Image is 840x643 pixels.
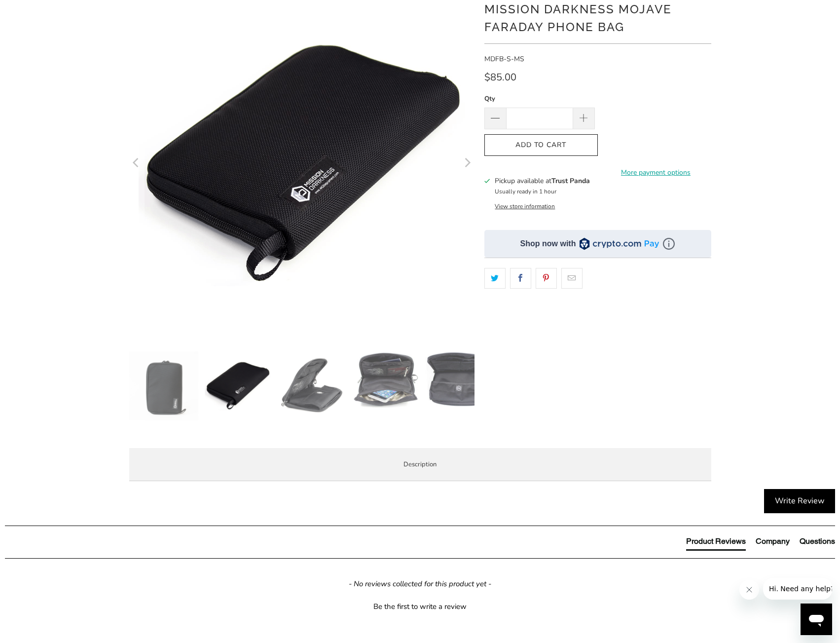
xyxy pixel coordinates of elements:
[756,536,790,547] div: Company
[495,141,587,150] span: Add to Cart
[373,602,467,612] div: Be the first to write a review
[551,176,590,186] b: Trust Panda
[764,489,835,514] div: Write Review
[5,599,835,612] div: Be the first to write a review
[484,306,711,339] iframe: Reviews Widget
[277,351,346,420] img: Mission Darkness Mojave Faraday Phone Bag - Trust Panda
[536,268,557,289] a: Share this on Pinterest
[601,167,711,178] a: More payment options
[349,579,491,589] em: - No reviews collected for this product yet -
[801,604,832,635] iframe: Button to launch messaging window
[425,351,494,409] img: Mission Darkness Mojave Faraday Phone Bag - Trust Panda
[495,176,590,186] h3: Pickup available at
[484,54,524,64] span: MDFB-S-MS
[686,536,835,556] div: Reviews Tabs
[484,71,516,84] span: $85.00
[484,134,598,156] button: Add to Cart
[561,268,583,289] a: Email this to a friend
[6,7,71,15] span: Hi. Need any help?
[520,238,576,249] div: Shop now with
[763,578,832,600] iframe: Message from company
[510,268,531,289] a: Share this on Facebook
[495,202,555,210] button: View store information
[800,536,835,547] div: Questions
[129,448,711,481] label: Description
[203,351,272,420] img: Mission Darkness Mojave Faraday Phone Bag - Trust Panda
[351,351,420,409] img: Mission Darkness Mojave Faraday Phone Bag - Trust Panda
[739,580,759,600] iframe: Close message
[129,351,198,420] img: Mission Darkness Mojave Faraday Phone Bag
[484,93,595,104] label: Qty
[686,536,746,547] div: Product Reviews
[484,268,506,289] a: Share this on Twitter
[495,188,556,195] small: Usually ready in 1 hour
